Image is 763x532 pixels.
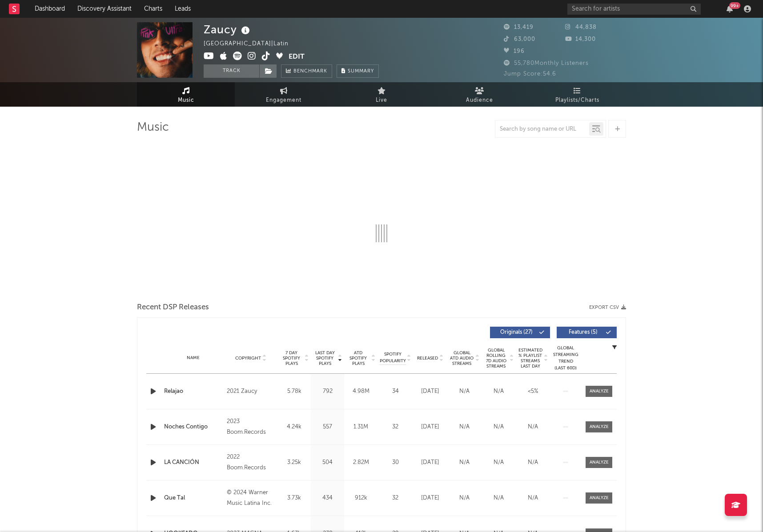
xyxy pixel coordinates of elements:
div: N/A [518,494,548,503]
div: 792 [313,387,342,396]
button: Export CSV [589,305,626,310]
button: Edit [289,52,305,63]
div: Zaucy [204,22,252,37]
button: Track [204,64,259,78]
div: N/A [450,494,479,503]
span: Summary [348,69,374,74]
span: Audience [466,95,493,106]
div: Global Streaming Trend (Last 60D) [552,345,579,372]
a: Benchmark [281,64,332,78]
span: Benchmark [293,66,327,77]
div: 32 [380,494,411,503]
div: 32 [380,423,411,432]
div: N/A [518,458,548,467]
div: 504 [313,458,342,467]
span: Released [417,356,438,361]
span: 196 [504,48,525,54]
div: 2.82M [346,458,375,467]
a: Noches Contigo [164,423,222,432]
button: Features(5) [557,327,617,338]
div: N/A [484,458,514,467]
div: N/A [484,387,514,396]
div: 912k [346,494,375,503]
span: Engagement [266,95,301,106]
span: Playlists/Charts [555,95,599,106]
div: 34 [380,387,411,396]
span: Live [376,95,387,106]
div: 2022 Boom.Records [227,452,275,473]
span: Last Day Spotify Plays [313,350,337,366]
a: Que Tal [164,494,222,503]
div: Name [164,355,222,361]
span: ATD Spotify Plays [346,350,370,366]
div: 30 [380,458,411,467]
span: Music [178,95,194,106]
div: [DATE] [415,458,445,467]
span: Global ATD Audio Streams [450,350,474,366]
input: Search for artists [567,4,701,15]
div: 557 [313,423,342,432]
span: 55,780 Monthly Listeners [504,60,589,66]
a: Relajao [164,387,222,396]
a: Engagement [235,82,333,107]
div: 4.24k [280,423,309,432]
div: 3.73k [280,494,309,503]
div: 2023 Boom.Records [227,416,275,438]
div: 3.25k [280,458,309,467]
div: 4.98M [346,387,375,396]
span: Global Rolling 7D Audio Streams [484,348,508,369]
div: <5% [518,387,548,396]
div: N/A [450,387,479,396]
div: 434 [313,494,342,503]
div: [DATE] [415,387,445,396]
a: Playlists/Charts [528,82,626,107]
span: Estimated % Playlist Streams Last Day [518,348,542,369]
span: Features ( 5 ) [562,330,603,335]
div: [DATE] [415,423,445,432]
span: Copyright [235,356,261,361]
div: N/A [484,494,514,503]
button: 99+ [727,5,733,12]
a: Audience [430,82,528,107]
div: N/A [518,423,548,432]
span: 63,000 [504,36,535,42]
a: LA CANCIÓN [164,458,222,467]
span: Jump Score: 54.6 [504,71,556,77]
div: [DATE] [415,494,445,503]
div: 2021 Zaucy [227,386,275,397]
div: N/A [484,423,514,432]
div: 1.31M [346,423,375,432]
div: © 2024 Warner Music Latina Inc. [227,488,275,509]
span: Originals ( 27 ) [496,330,537,335]
span: Spotify Popularity [380,351,406,364]
span: 14,300 [565,36,596,42]
span: 13,419 [504,24,534,30]
button: Originals(27) [490,327,550,338]
div: 99 + [729,2,740,9]
div: 5.78k [280,387,309,396]
input: Search by song name or URL [495,126,589,133]
span: 44,838 [565,24,597,30]
a: Music [137,82,235,107]
span: Recent DSP Releases [137,302,209,313]
span: 7 Day Spotify Plays [280,350,303,366]
a: Live [333,82,430,107]
div: N/A [450,458,479,467]
div: [GEOGRAPHIC_DATA] | Latin [204,39,299,49]
div: N/A [450,423,479,432]
button: Summary [337,64,379,78]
